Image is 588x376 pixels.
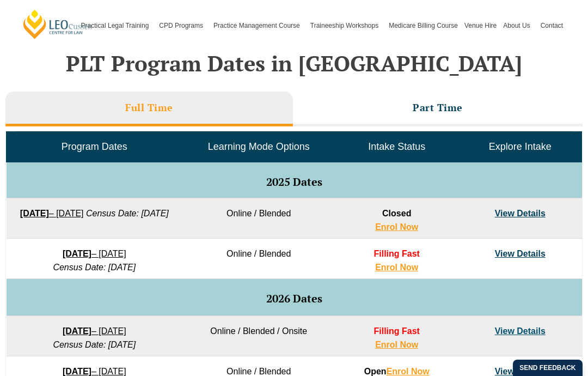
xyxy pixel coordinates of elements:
em: Census Date: [DATE] [53,263,136,272]
strong: Open [364,367,430,376]
em: Census Date: [DATE] [53,340,136,349]
a: Medicare Billing Course [385,2,461,49]
a: Enrol Now [387,367,430,376]
span: Program Dates [62,141,127,152]
a: View Details [495,209,546,218]
h3: Part Time [413,101,463,114]
a: Contact [537,2,566,49]
td: Online / Blended / Onsite [182,316,335,356]
a: Enrol Now [375,340,418,349]
td: Online / Blended [182,239,335,279]
span: Explore Intake [489,141,552,152]
h3: Full Time [125,101,173,114]
a: Venue Hire [461,2,500,49]
a: Practice Management Course [210,2,307,49]
a: Traineeship Workshops [307,2,385,49]
a: [DATE]– [DATE] [63,326,126,336]
span: Closed [382,209,411,218]
a: View Details [495,367,546,376]
span: Learning Mode Options [208,141,310,152]
a: View Details [495,249,546,258]
a: [DATE]– [DATE] [20,209,84,218]
a: Practical Legal Training [78,2,156,49]
td: Online / Blended [182,198,335,239]
span: Filling Fast [374,249,420,258]
a: CPD Programs [156,2,210,49]
span: 2026 Dates [266,291,322,306]
a: Enrol Now [375,263,418,272]
a: [PERSON_NAME] Centre for Law [22,9,94,40]
em: Census Date: [DATE] [86,209,169,218]
a: [DATE]– [DATE] [63,367,126,376]
strong: [DATE] [63,249,91,258]
strong: [DATE] [63,326,91,336]
a: About Us [500,2,537,49]
span: Intake Status [368,141,425,152]
span: Filling Fast [374,326,420,336]
span: 2025 Dates [266,174,322,189]
strong: [DATE] [63,367,91,376]
a: Enrol Now [375,222,418,232]
strong: [DATE] [20,209,49,218]
a: View Details [495,326,546,336]
a: [DATE]– [DATE] [63,249,126,258]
